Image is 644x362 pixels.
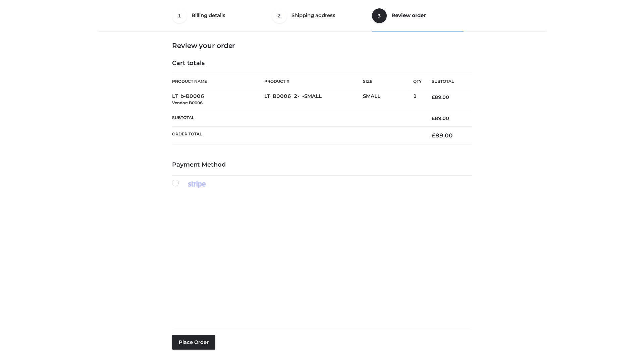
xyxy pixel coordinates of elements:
[172,335,215,350] button: Place order
[172,74,264,89] th: Product Name
[363,74,410,89] th: Size
[172,110,422,126] th: Subtotal
[432,115,435,121] span: £
[432,94,435,100] span: £
[264,74,363,89] th: Product #
[432,94,449,100] bdi: 89.00
[413,74,422,89] th: Qty
[172,89,264,110] td: LT_b-B0006
[172,100,203,105] small: Vendor: B0006
[264,89,363,110] td: LT_B0006_2-_-SMALL
[171,195,471,316] iframe: Secure payment input frame
[172,60,472,67] h4: Cart totals
[172,42,472,50] h3: Review your order
[172,127,422,144] th: Order Total
[422,74,472,89] th: Subtotal
[363,89,413,110] td: SMALL
[432,132,435,139] span: £
[432,115,449,121] bdi: 89.00
[413,89,422,110] td: 1
[172,161,472,169] h4: Payment Method
[432,132,453,139] bdi: 89.00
